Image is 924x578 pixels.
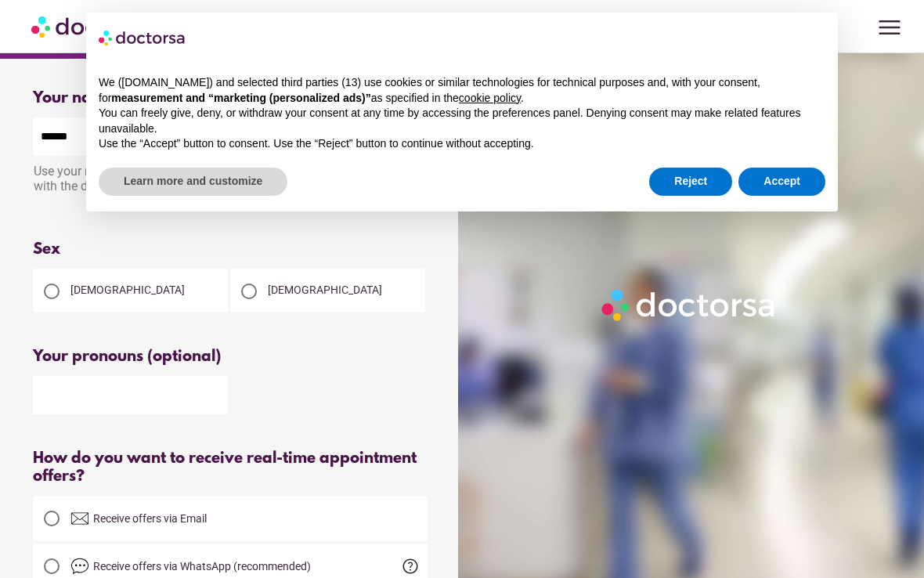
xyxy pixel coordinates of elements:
[99,106,825,136] p: You can freely give, deny, or withdraw your consent at any time by accessing the preferences pane...
[99,136,825,152] p: Use the “Accept” button to consent. Use the “Reject” button to continue without accepting.
[33,156,428,205] div: Use your real name to ensure proper care. Your details are shared only with the doctor you choose...
[875,13,904,42] span: menu
[738,168,825,196] button: Accept
[111,92,370,104] strong: measurement and “marketing (personalized ads)”
[459,92,521,104] a: cookie policy
[649,168,732,196] button: Reject
[33,89,428,107] div: Your name
[597,284,781,326] img: Logo-Doctorsa-trans-White-partial-flat.png
[33,348,428,366] div: Your pronouns (optional)
[93,560,311,573] span: Receive offers via WhatsApp (recommended)
[33,450,428,486] div: How do you want to receive real-time appointment offers?
[99,25,186,50] img: logo
[31,9,155,44] img: Doctorsa.com
[70,284,185,296] span: [DEMOGRAPHIC_DATA]
[33,240,428,258] div: Sex
[99,168,287,196] button: Learn more and customize
[70,557,89,576] img: chat
[70,509,89,528] img: email
[268,284,382,296] span: [DEMOGRAPHIC_DATA]
[401,557,420,576] span: help
[99,75,825,106] p: We ([DOMAIN_NAME]) and selected third parties (13) use cookies or similar technologies for techni...
[93,512,207,525] span: Receive offers via Email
